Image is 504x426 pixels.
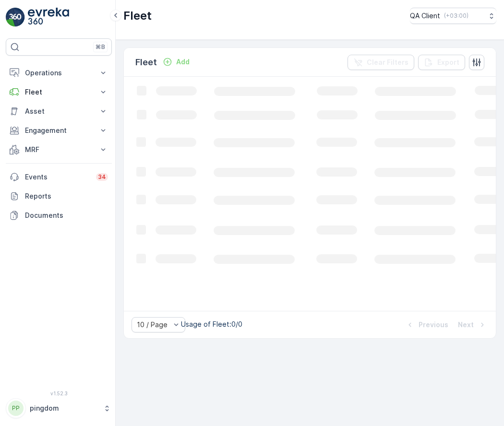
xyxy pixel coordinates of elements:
[25,87,93,97] p: Fleet
[367,58,408,67] p: Clear Filters
[6,102,112,121] button: Asset
[419,320,448,330] p: Previous
[6,187,112,206] a: Reports
[96,43,105,51] p: ⌘B
[135,56,157,69] p: Fleet
[6,121,112,140] button: Engagement
[25,191,108,201] p: Reports
[418,55,465,70] button: Export
[98,173,106,181] p: 34
[6,390,112,396] span: v 1.52.3
[6,140,112,159] button: MRF
[404,319,449,331] button: Previous
[8,401,24,416] div: PP
[437,58,459,67] p: Export
[458,320,474,330] p: Next
[457,319,488,331] button: Next
[6,398,112,418] button: PPpingdom
[25,145,93,154] p: MRF
[30,403,98,413] p: pingdom
[444,12,468,20] p: ( +03:00 )
[6,8,25,27] img: logo
[6,167,112,187] a: Events34
[25,126,93,135] p: Engagement
[6,83,112,102] button: Fleet
[410,8,496,24] button: QA Client(+03:00)
[123,8,152,24] p: Fleet
[348,55,414,70] button: Clear Filters
[181,319,242,329] p: Usage of Fleet : 0/0
[25,106,93,116] p: Asset
[25,172,90,182] p: Events
[410,11,440,21] p: QA Client
[159,56,193,68] button: Add
[6,63,112,83] button: Operations
[6,206,112,225] a: Documents
[25,68,93,78] p: Operations
[28,8,69,27] img: logo_light-DOdMpM7g.png
[25,211,108,220] p: Documents
[176,57,190,67] p: Add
